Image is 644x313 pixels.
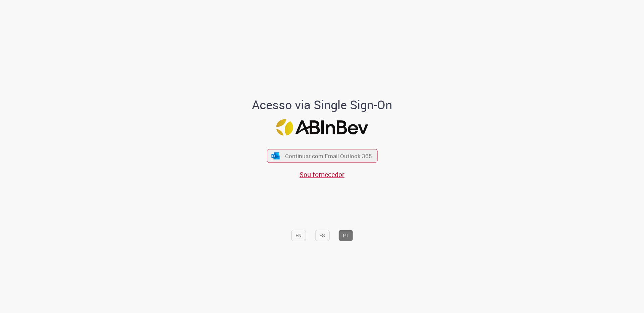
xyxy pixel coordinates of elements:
a: Sou fornecedor [300,170,344,179]
button: PT [338,230,353,241]
span: Continuar com Email Outlook 365 [285,152,372,160]
button: ícone Azure/Microsoft 360 Continuar com Email Outlook 365 [267,149,377,163]
button: EN [291,230,306,241]
img: Logo ABInBev [276,119,368,136]
button: ES [315,230,329,241]
img: ícone Azure/Microsoft 360 [271,152,280,159]
h1: Acesso via Single Sign-On [229,98,415,112]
